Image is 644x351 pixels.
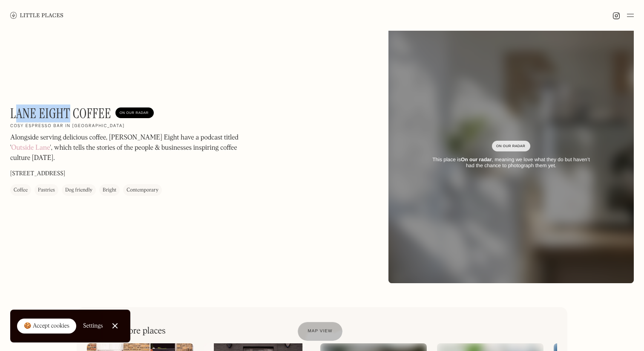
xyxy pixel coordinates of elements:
[103,186,116,194] div: Bright
[17,319,76,334] a: 🍪 Accept cookies
[120,109,149,117] div: On Our Radar
[10,169,65,178] p: [STREET_ADDRESS]
[24,322,69,331] div: 🍪 Accept cookies
[65,186,92,194] div: Dog friendly
[126,186,158,194] div: Contemporary
[10,133,240,163] p: Alongside serving delicious coffee, [PERSON_NAME] Eight have a podcast titled ' ', which tells th...
[83,323,103,329] div: Settings
[83,316,103,336] a: Settings
[14,186,28,194] div: Coffee
[10,105,111,122] h1: Lane Eight Coffee
[461,157,492,162] strong: On our radar
[106,317,124,334] a: Close Cookie Popup
[308,329,333,334] span: Map view
[428,157,595,169] div: This place is , meaning we love what they do but haven’t had the chance to photograph them yet.
[10,123,125,129] h2: Cosy espresso bar in [GEOGRAPHIC_DATA]
[38,186,55,194] div: Pastries
[298,322,343,341] a: Map view
[11,145,50,151] a: Outside Lane
[496,142,526,151] div: On Our Radar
